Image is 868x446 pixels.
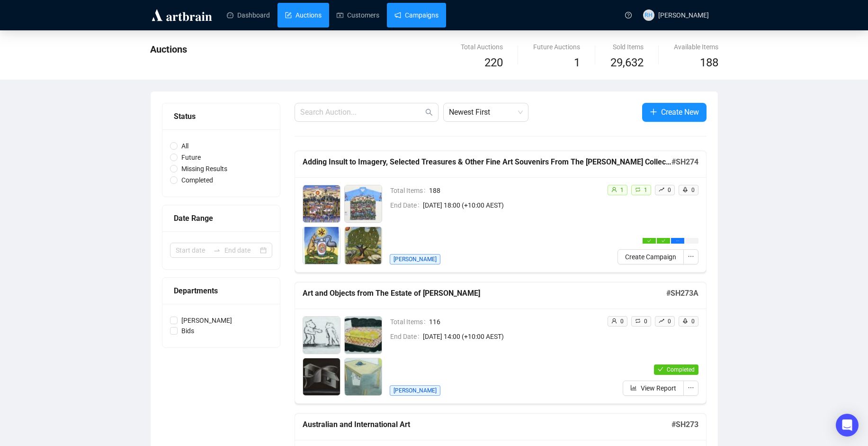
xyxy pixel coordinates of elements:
span: 0 [644,318,647,325]
span: Total Items [390,317,429,327]
span: End Date [390,200,423,210]
a: Art and Objects from The Estate of [PERSON_NAME]#SH273ATotal Items116End Date[DATE] 14:00 (+10:00... [295,282,707,404]
span: 1 [620,187,624,193]
span: ellipsis [688,384,694,391]
span: RH [644,10,653,20]
h5: Art and Objects from The Estate of [PERSON_NAME] [303,288,666,299]
span: bar-chart [630,384,637,391]
span: Create New [661,106,699,118]
span: Completed [178,175,217,185]
span: [DATE] 14:00 (+10:00 AEST) [423,331,600,342]
input: Start date [176,245,209,255]
div: Total Auctions [461,42,503,52]
button: View Report [623,381,684,396]
span: [PERSON_NAME] [658,11,709,19]
img: 3_1.jpg [303,227,340,264]
div: Open Intercom Messenger [836,414,859,437]
span: ellipsis [676,239,680,243]
h5: Australian and International Art [303,419,671,430]
div: Future Auctions [533,42,580,52]
span: check [647,239,651,243]
span: plus [650,108,657,116]
span: All [178,141,192,151]
span: user [611,187,617,192]
a: Auctions [285,3,322,27]
button: Create New [642,103,707,122]
img: 303_1.jpg [345,358,382,395]
img: 1_1.jpg [303,185,340,222]
img: 302_1.jpg [303,358,340,395]
div: Sold Items [610,42,644,52]
span: retweet [635,187,641,192]
span: user [611,318,617,324]
span: retweet [635,318,641,324]
a: Dashboard [227,3,270,27]
span: search [425,109,433,116]
span: ellipsis [688,253,694,260]
img: 300_1.jpg [303,317,340,354]
a: Adding Insult to Imagery, Selected Treasures & Other Fine Art Souvenirs From The [PERSON_NAME] Co... [295,151,707,273]
div: Available Items [674,42,718,52]
span: rise [659,187,664,192]
span: question-circle [625,12,632,18]
span: 116 [429,317,600,327]
span: check [658,366,663,372]
span: 0 [668,318,671,325]
span: 188 [429,185,600,196]
span: rocket [682,187,688,192]
input: End date [224,245,258,255]
span: Missing Results [178,164,231,174]
a: Customers [337,3,379,27]
img: 4_1.jpg [345,227,382,264]
span: 0 [691,187,695,193]
span: Completed [667,366,695,373]
span: [PERSON_NAME] [390,385,440,396]
span: 220 [484,56,503,69]
img: logo [150,8,214,23]
div: Departments [174,285,268,297]
span: [DATE] 18:00 (+10:00 AEST) [423,200,600,210]
a: Campaigns [394,3,438,27]
img: 301_1.jpg [345,317,382,354]
span: Newest First [449,103,523,121]
span: Bids [178,326,198,336]
div: Status [174,110,268,122]
input: Search Auction... [300,107,423,118]
span: check [662,239,665,243]
span: [PERSON_NAME] [390,254,440,264]
span: to [213,246,221,254]
h5: Adding Insult to Imagery, Selected Treasures & Other Fine Art Souvenirs From The [PERSON_NAME] Co... [303,156,671,168]
span: End Date [390,331,423,342]
span: Create Campaign [625,252,676,262]
span: 1 [574,56,580,69]
h5: # SH274 [671,156,698,168]
h5: # SH273 [671,419,698,430]
span: swap-right [213,246,221,254]
span: Total Items [390,185,429,196]
span: 0 [668,187,671,193]
button: Create Campaign [617,249,684,264]
span: 188 [700,56,718,69]
span: Future [178,152,205,163]
span: 0 [620,318,624,325]
span: 0 [691,318,695,325]
span: rise [659,318,664,324]
span: View Report [641,383,676,393]
h5: # SH273A [666,288,698,299]
span: rocket [682,318,688,324]
span: [PERSON_NAME] [178,315,236,326]
span: 1 [644,187,647,193]
span: 29,632 [610,54,644,72]
div: Date Range [174,212,268,224]
img: 2_1.jpg [345,185,382,222]
span: Auctions [150,44,187,55]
